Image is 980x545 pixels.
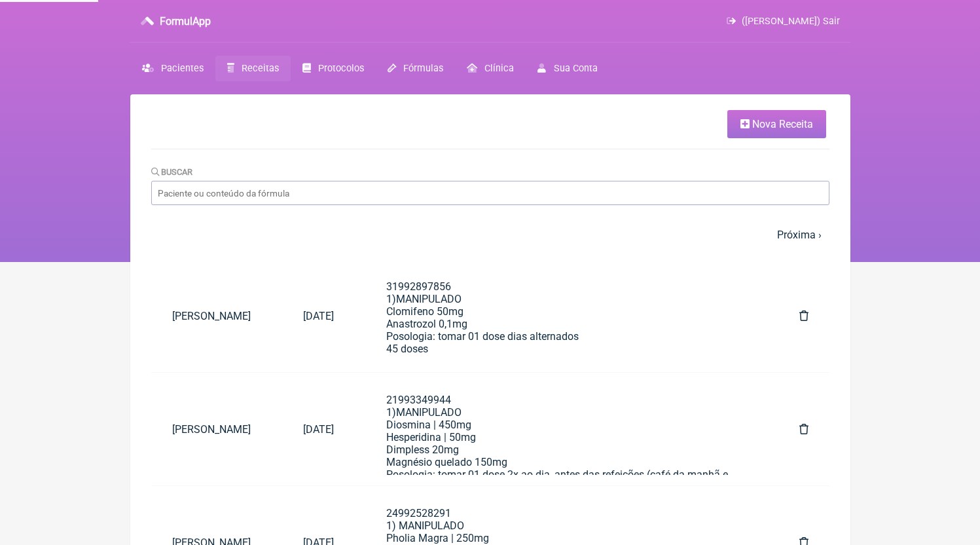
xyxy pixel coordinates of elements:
a: ([PERSON_NAME]) Sair [727,16,839,27]
span: ([PERSON_NAME]) Sair [742,16,840,27]
span: Protocolos [318,63,364,74]
span: Nova Receita [752,118,813,130]
span: Receitas [242,63,279,74]
span: Clínica [484,63,514,74]
a: Pacientes [130,56,215,81]
a: [PERSON_NAME] [151,299,282,333]
label: Buscar [151,167,193,177]
h3: FormulApp [160,15,211,28]
a: 219933499441)MANIPULADODiosmina | 450mgHesperidina | 50mgDimpless 20mgMagnésio quelado 150mgPosol... [365,383,768,475]
a: Protocolos [291,56,376,81]
nav: pager [151,221,829,249]
span: Fórmulas [403,63,443,74]
a: Nova Receita [727,110,826,138]
a: Próxima › [777,229,822,241]
a: [PERSON_NAME] [151,413,282,446]
a: Fórmulas [376,56,455,81]
input: Paciente ou conteúdo da fórmula [151,181,829,205]
span: Pacientes [161,63,204,74]
div: 31992897856 1)MANIPULADO Clomifeno 50mg Anastrozol 0,1mg Posologia: tomar 01 dose dias alternados... [386,280,747,542]
a: Clínica [455,56,526,81]
span: Sua Conta [554,63,598,74]
a: Receitas [215,56,291,81]
a: [DATE] [282,299,355,333]
a: Sua Conta [526,56,609,81]
a: [DATE] [282,413,355,446]
a: 319928978561)MANIPULADOClomifeno 50mgAnastrozol 0,1mgPosologia: tomar 01 dose dias alternados45 d... [365,270,768,362]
